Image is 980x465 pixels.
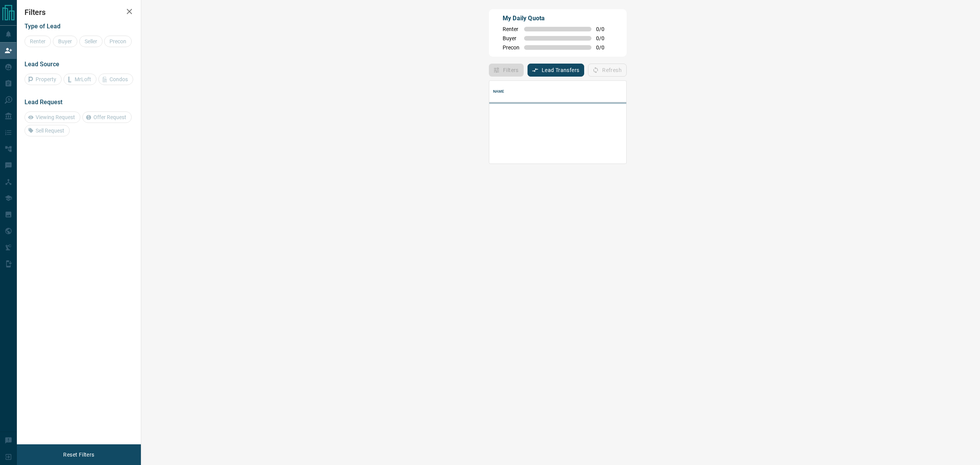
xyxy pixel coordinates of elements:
[596,26,613,32] span: 0 / 0
[24,23,60,30] span: Type of Lead
[503,14,613,23] p: My Daily Quota
[503,44,519,51] span: Precon
[596,35,613,41] span: 0 / 0
[24,8,133,17] h2: Filters
[528,64,585,77] button: Lead Transfers
[503,26,519,32] span: Renter
[58,448,99,461] button: Reset Filters
[503,35,519,41] span: Buyer
[24,61,59,68] span: Lead Source
[24,98,62,106] span: Lead Request
[493,81,505,102] div: Name
[596,44,613,51] span: 0 / 0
